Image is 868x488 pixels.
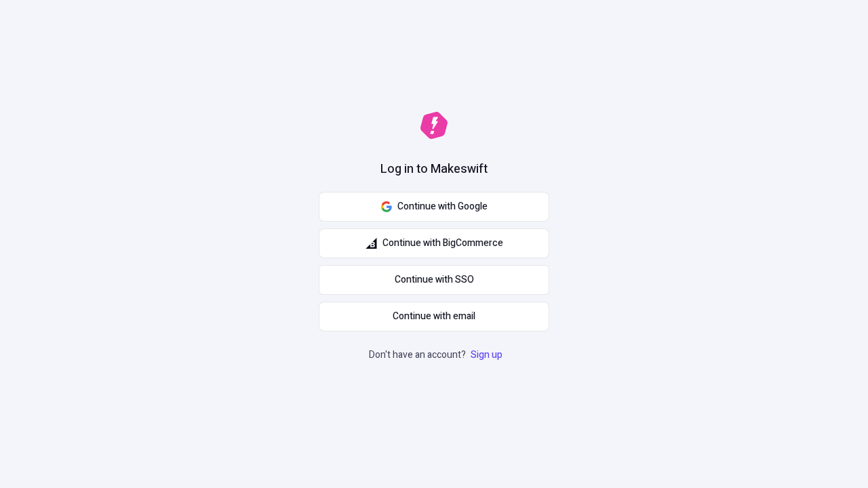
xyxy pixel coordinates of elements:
h1: Log in to Makeswift [380,161,488,178]
a: Continue with SSO [319,265,549,295]
span: Continue with BigCommerce [382,236,503,251]
button: Continue with email [319,302,549,331]
span: Continue with email [393,309,475,324]
button: Continue with Google [319,192,549,222]
button: Continue with BigCommerce [319,228,549,258]
p: Don't have an account? [369,348,505,363]
a: Sign up [468,348,505,362]
span: Continue with Google [397,199,488,214]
